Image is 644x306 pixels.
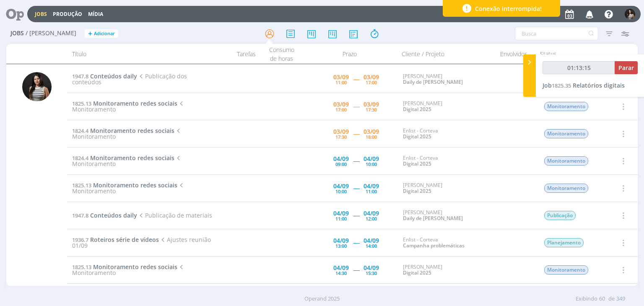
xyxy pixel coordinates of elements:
[72,181,177,189] a: 1825.13Monitoramento redes sociais
[210,44,261,64] div: Tarefas
[403,182,489,194] div: [PERSON_NAME]
[72,99,185,113] span: Monitoramento
[72,154,88,162] span: 1824.4
[544,129,588,138] span: Monitoramento
[72,263,177,271] a: 1825.13Monitoramento redes sociais
[364,183,379,189] div: 04/09
[403,242,465,249] a: Campanha problemáticas
[366,135,377,139] div: 18:00
[72,127,174,135] a: 1824.4Monitoramento redes sociais
[90,211,137,219] span: Conteúdos daily
[624,7,636,21] button: C
[403,264,489,276] div: [PERSON_NAME]
[335,162,347,166] div: 09:00
[335,135,347,139] div: 17:30
[72,211,137,219] a: 1947.8Conteúdos daily
[353,130,359,137] span: -----
[535,44,606,64] div: Status
[544,265,588,275] span: Monitoramento
[90,154,174,162] span: Monitoramento redes sociais
[86,11,106,18] button: Mídia
[72,99,177,107] a: 1825.13Monitoramento redes sociais
[403,78,463,86] a: Daily de [PERSON_NAME]
[137,211,212,219] span: Publicação de materiais
[366,244,377,248] div: 14:00
[364,210,379,216] div: 04/09
[93,99,177,107] span: Monitoramento redes sociais
[72,127,88,135] span: 1824.4
[544,211,576,220] span: Publicação
[403,101,489,113] div: [PERSON_NAME]
[72,73,88,80] span: 1947.8
[615,61,638,74] button: Parar
[333,129,349,135] div: 03/09
[72,263,91,271] span: 1825.13
[353,239,359,246] span: -----
[403,269,431,276] a: Digital 2025
[32,11,49,18] button: Jobs
[335,189,347,194] div: 10:00
[366,107,377,112] div: 17:30
[608,295,615,303] span: de
[333,74,349,80] div: 03/09
[94,31,115,36] span: Adicionar
[616,295,625,303] span: 349
[364,129,379,135] div: 03/09
[22,72,52,101] img: C
[544,238,584,247] span: Planejamento
[403,128,489,140] div: Enlist - Corteva
[88,10,103,18] a: Mídia
[72,154,182,168] span: Monitoramento
[366,80,377,85] div: 17:00
[50,11,85,18] button: Produção
[90,72,137,80] span: Conteúdos daily
[335,216,347,221] div: 11:00
[403,215,463,222] a: Daily de [PERSON_NAME]
[72,236,210,249] span: Ajustes reunião 01/09
[544,184,588,193] span: Monitoramento
[353,266,359,274] span: -----
[72,100,91,107] span: 1825.13
[625,9,635,19] img: C
[403,155,489,167] div: Enlist - Corteva
[364,265,379,271] div: 04/09
[403,210,489,222] div: [PERSON_NAME]
[72,236,88,244] span: 1936.7
[72,72,187,86] span: Publicação dos conteúdos
[618,64,634,72] span: Parar
[403,73,489,86] div: [PERSON_NAME]
[85,29,118,38] button: +Adicionar
[364,101,379,107] div: 03/09
[403,237,489,249] div: Enlist - Corteva
[303,44,397,64] div: Prazo
[72,236,159,244] a: 1936.7Roteiros série de vídeos
[335,107,347,112] div: 17:00
[515,27,598,40] input: Busca
[353,102,359,110] span: -----
[10,30,24,37] span: Jobs
[397,44,493,64] div: Cliente / Projeto
[353,184,359,192] span: -----
[261,44,303,64] div: Consumo de horas
[72,263,185,277] span: Monitoramento
[493,44,535,64] div: Envolvidos
[403,187,431,194] a: Digital 2025
[403,106,431,113] a: Digital 2025
[67,44,210,64] div: Título
[333,183,349,189] div: 04/09
[72,212,88,219] span: 1947.8
[366,189,377,194] div: 11:00
[93,181,177,189] span: Monitoramento redes sociais
[72,182,91,189] span: 1825.13
[333,101,349,107] div: 03/09
[364,74,379,80] div: 03/09
[364,238,379,244] div: 04/09
[72,127,182,140] span: Monitoramento
[90,236,159,244] span: Roteiros série de vídeos
[72,154,174,162] a: 1824.4Monitoramento redes sociais
[353,75,359,83] span: -----
[335,271,347,275] div: 14:30
[93,263,177,271] span: Monitoramento redes sociais
[72,72,137,80] a: 1947.8Conteúdos daily
[335,80,347,85] div: 11:00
